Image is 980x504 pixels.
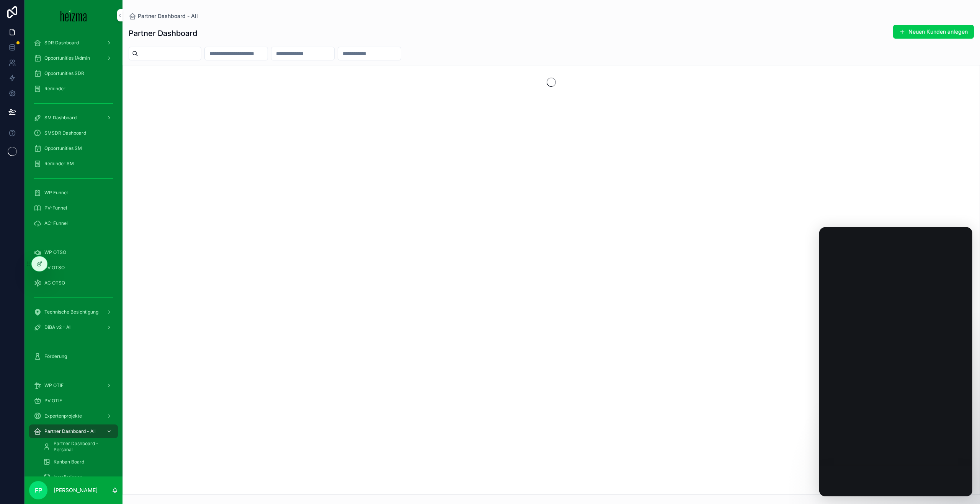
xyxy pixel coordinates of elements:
[29,379,118,392] a: WP OTIF
[44,413,82,419] span: Expertenprojekte
[44,280,65,286] span: AC OTSO
[44,309,98,315] span: Technische Besichtigung
[44,190,68,196] span: WP Funnel
[44,428,96,434] span: Partner Dashboard - All
[44,220,68,226] span: AC-Funnel
[29,350,118,363] a: Förderung
[29,276,118,290] a: AC OTSO
[29,51,118,65] a: Opportunities (Admin
[893,25,974,39] button: Neuen Kunden anlegen
[29,82,118,96] a: Reminder
[29,111,118,125] a: SM Dashboard
[44,115,77,121] span: SM Dashboard
[29,305,118,319] a: Technische Besichtigung
[29,320,118,334] a: DiBA v2 - All
[38,455,118,469] a: Kanban Board
[29,157,118,171] a: Reminder SM
[54,459,84,465] span: Kanban Board
[129,12,198,20] a: Partner Dashboard - All
[60,9,87,21] img: App logo
[819,227,972,496] iframe: Intercom live chat
[29,141,118,155] a: Opportunities SM
[44,398,62,404] span: PV OTIF
[29,186,118,200] a: WP Funnel
[44,86,65,92] span: Reminder
[54,474,82,480] span: Installationen
[29,245,118,259] a: WP OTSO
[44,145,82,151] span: Opportunities SM
[29,201,118,215] a: PV-Funnel
[29,424,118,438] a: Partner Dashboard - All
[44,205,67,211] span: PV-Funnel
[44,249,66,255] span: WP OTSO
[44,70,84,76] span: Opportunities SDR
[29,67,118,80] a: Opportunities SDR
[138,12,198,20] span: Partner Dashboard - All
[24,31,122,476] div: scrollable content
[44,55,90,61] span: Opportunities (Admin
[38,470,118,484] a: Installationen
[35,486,42,495] span: FP
[44,130,86,136] span: SMSDR Dashboard
[29,261,118,275] a: PV OTSO
[44,265,65,271] span: PV OTSO
[29,36,118,50] a: SDR Dashboard
[38,440,118,454] a: Partner Dashboard - Personal
[44,324,72,330] span: DiBA v2 - All
[54,486,98,494] p: [PERSON_NAME]
[129,28,197,39] h1: Partner Dashboard
[44,40,79,46] span: SDR Dashboard
[44,161,74,167] span: Reminder SM
[29,216,118,230] a: AC-Funnel
[44,353,67,359] span: Förderung
[29,409,118,423] a: Expertenprojekte
[54,441,110,453] span: Partner Dashboard - Personal
[44,382,64,389] span: WP OTIF
[29,126,118,140] a: SMSDR Dashboard
[29,394,118,408] a: PV OTIF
